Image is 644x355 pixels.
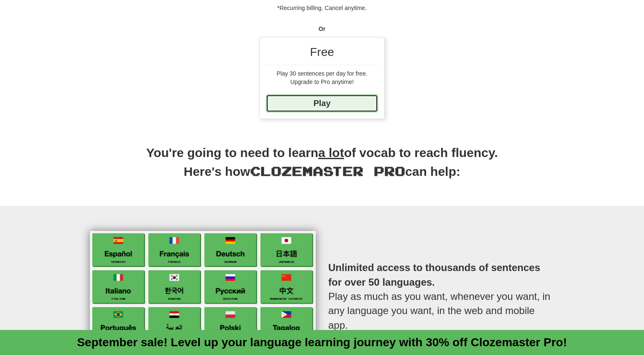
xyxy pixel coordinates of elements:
a: September sale! Level up your language learning journey with 30% off Clozemaster Pro! [77,336,567,349]
strong: Or [319,25,325,32]
div: Upgrade to Pro anytime! [266,78,378,86]
h2: You're going to need to learn of vocab to reach fluency. Here's how can help: [84,144,560,189]
strong: Unlimited access to thousands of sentences for over 50 languages. [328,262,540,287]
a: Play [266,94,378,112]
div: Free [266,44,378,65]
u: a lot [318,146,344,160]
div: Play 30 sentences per day for free. [266,69,378,78]
p: Play as much as you want, whenever you want, in any language you want, in the web and mobile app. [328,244,554,349]
span: Clozemaster Pro [250,163,405,178]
